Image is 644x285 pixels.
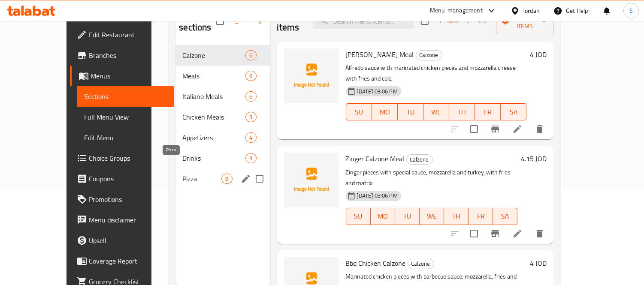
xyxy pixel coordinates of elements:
[512,124,523,134] a: Edit menu item
[89,235,167,246] span: Upsell
[175,45,270,66] div: Calzone6
[284,153,339,207] img: Zinger Calzone Meal
[371,208,395,225] button: MO
[245,153,256,163] div: items
[346,103,372,120] button: SU
[375,106,394,118] span: MO
[239,172,252,185] button: edit
[89,50,167,60] span: Branches
[246,51,256,60] span: 6
[89,153,167,163] span: Choice Groups
[70,45,174,66] a: Branches
[430,6,483,16] div: Menu-management
[246,72,256,80] span: 6
[245,50,256,60] div: items
[89,30,167,40] span: Edit Restaurant
[70,189,174,210] a: Promotions
[175,148,270,168] div: Drinks3
[427,106,446,118] span: WE
[530,257,547,269] h6: 4 JOD
[182,132,245,143] span: Appetizers
[346,257,406,270] span: Bbq Chicken Calzone
[523,6,540,15] div: Jordan
[354,192,401,200] span: [DATE] 03:06 PM
[84,112,167,122] span: Full Menu View
[222,175,232,183] span: 8
[465,225,483,243] span: Select to update
[89,194,167,204] span: Promotions
[84,132,167,143] span: Edit Menu
[398,103,423,120] button: TU
[70,210,174,230] a: Menu disclaimer
[447,210,465,222] span: TH
[182,153,245,163] span: Drinks
[182,71,245,81] span: Meals
[89,174,167,184] span: Coupons
[416,50,442,60] div: Calzone
[501,103,526,120] button: SA
[246,113,256,121] span: 3
[420,208,444,225] button: WE
[493,208,517,225] button: SA
[453,106,472,118] span: TH
[444,208,469,225] button: TH
[70,168,174,189] a: Coupons
[70,24,174,45] a: Edit Restaurant
[406,154,433,165] div: Calzone
[372,103,398,120] button: MO
[175,42,270,192] nav: Menu sections
[182,91,245,102] span: Italiano Meals
[350,210,367,222] span: SU
[245,91,256,102] div: items
[423,210,441,222] span: WE
[77,127,174,148] a: Edit Menu
[246,93,256,101] span: 6
[175,127,270,148] div: Appetizers4
[179,8,216,34] h2: Menu sections
[246,154,256,162] span: 3
[485,119,505,139] button: Branch-specific-item
[395,208,420,225] button: TU
[423,103,449,120] button: WE
[182,174,221,184] span: Pizza
[182,50,245,60] span: Calzone
[521,153,547,165] h6: 4.15 JOD
[496,210,514,222] span: SA
[175,86,270,107] div: Italiano Meals6
[245,112,256,122] div: items
[77,86,174,107] a: Sections
[277,8,303,34] h2: Menu items
[182,112,245,122] span: Chicken Meals
[408,259,434,269] div: Calzone
[77,107,174,127] a: Full Menu View
[401,106,420,118] span: TU
[346,167,518,189] p: Zinger pieces with special sauce, mozzarella and turkey, with fries and matrix
[346,48,414,61] span: [PERSON_NAME] Meal
[407,155,432,165] span: Calzone
[246,134,256,142] span: 4
[346,208,371,225] button: SU
[408,259,434,269] span: Calzone
[374,210,392,222] span: MO
[175,168,270,189] div: Pizza8edit
[89,215,167,225] span: Menu disclaimer
[70,66,174,86] a: Menus
[449,103,475,120] button: TH
[512,228,523,239] a: Edit menu item
[475,103,501,120] button: FR
[284,48,339,103] img: Alfredo Calzone Meal
[245,132,256,143] div: items
[346,152,405,165] span: Zinger Calzone Meal
[350,106,369,118] span: SU
[416,50,442,60] span: Calzone
[175,107,270,127] div: Chicken Meals3
[245,71,256,81] div: items
[399,210,416,222] span: TU
[504,106,523,118] span: SA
